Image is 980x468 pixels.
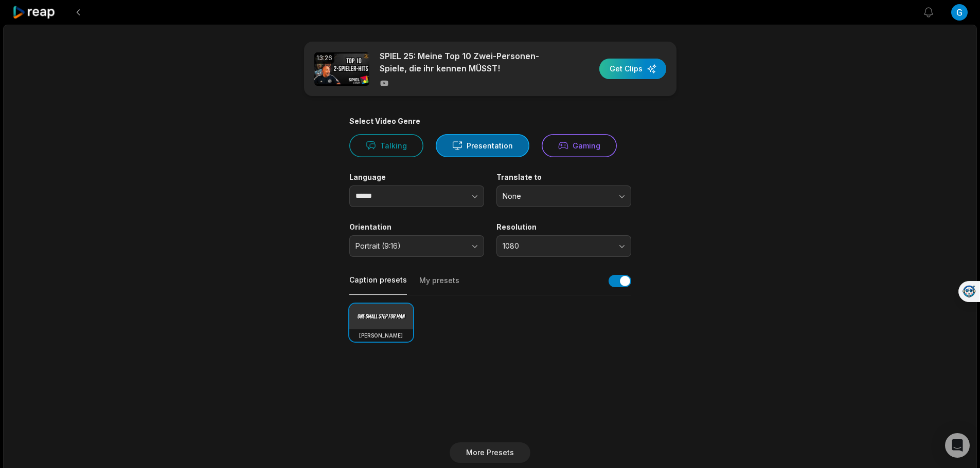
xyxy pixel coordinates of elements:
label: Translate to [496,173,631,182]
label: Language [349,173,484,182]
label: Orientation [349,222,484,232]
p: SPIEL 25: Meine Top 10 Zwei-Personen-Spiele, die ihr kennen MÜSST! [380,50,557,74]
h3: [PERSON_NAME] [359,331,403,340]
span: None [503,192,611,201]
span: Portrait (9:16) [355,241,464,251]
span: 1080 [503,241,611,251]
button: Get Clips [599,59,666,79]
button: None [496,185,631,207]
div: Open Intercom Messenger [945,433,970,458]
div: Select Video Genre [349,117,631,126]
button: Gaming [542,134,617,157]
button: 1080 [496,235,631,257]
label: Resolution [496,222,631,232]
button: My presets [419,275,459,295]
button: Talking [349,134,423,157]
div: 13:26 [314,52,334,64]
button: Portrait (9:16) [349,235,484,257]
button: More Presets [450,442,530,463]
button: Caption presets [349,275,407,295]
button: Presentation [436,134,529,157]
